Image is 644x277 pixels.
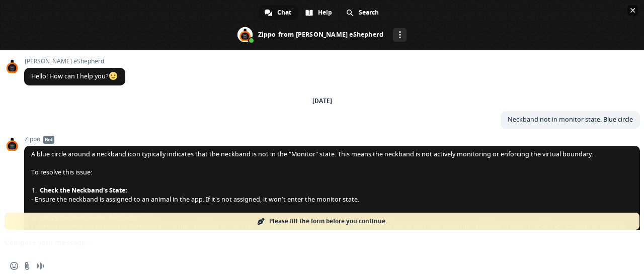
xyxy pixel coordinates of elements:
[40,186,127,195] span: Check the Neckband's State:
[312,98,332,104] div: [DATE]
[10,262,18,270] span: Insert an emoji
[43,136,54,144] span: Bot
[269,213,387,230] span: Please fill the form before you continue.
[31,72,118,80] span: Hello! How can I help you?
[299,5,339,20] div: Help
[23,262,31,270] span: Send a file
[36,262,44,270] span: Audio message
[259,5,298,20] div: Chat
[393,28,407,42] div: More channels
[24,136,640,143] span: Zippo
[627,5,638,16] span: Close chat
[277,5,291,20] span: Chat
[318,5,332,20] span: Help
[24,58,125,65] span: [PERSON_NAME] eShepherd
[340,5,386,20] div: Search
[359,5,379,20] span: Search
[508,115,633,124] span: Neckband not in monitor state. Blue circle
